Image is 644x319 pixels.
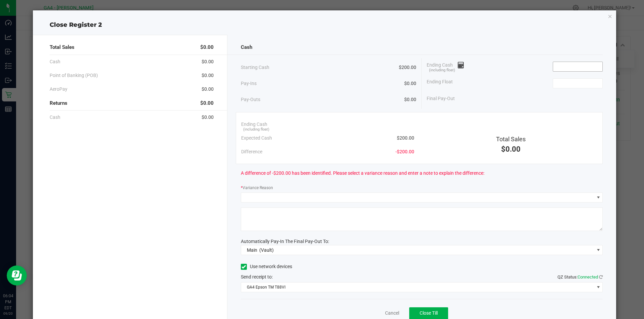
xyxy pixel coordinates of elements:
[385,310,399,317] a: Cancel
[578,274,598,280] span: Connected
[427,95,455,102] span: Final Pay-Out
[496,136,526,143] span: Total Sales
[243,127,269,133] span: (including float)
[241,96,260,103] span: Pay-Outs
[420,310,438,316] span: Close Till
[259,247,274,253] span: (Vault)
[241,239,329,244] span: Automatically Pay-In The Final Pay-Out To:
[395,148,414,155] span: -$200.00
[241,283,594,292] span: GA4 Epson TM T88VI
[50,86,67,93] span: AeroPay
[50,114,60,121] span: Cash
[241,263,292,270] label: Use network devices
[404,96,416,103] span: $0.00
[397,135,414,142] span: $200.00
[501,145,521,153] span: $0.00
[241,170,484,177] span: A difference of -$200.00 has been identified. Please select a variance reason and enter a note to...
[241,64,269,71] span: Starting Cash
[202,86,214,93] span: $0.00
[241,274,273,280] span: Send receipt to:
[247,247,257,253] span: Main
[557,274,603,280] span: QZ Status:
[241,135,272,142] span: Expected Cash
[50,72,98,79] span: Point of Banking (POB)
[404,80,416,87] span: $0.00
[50,58,60,65] span: Cash
[241,80,257,87] span: Pay-Ins
[50,44,74,51] span: Total Sales
[429,68,455,73] span: (including float)
[202,114,214,121] span: $0.00
[50,96,214,110] div: Returns
[200,99,214,107] span: $0.00
[241,148,262,155] span: Difference
[200,44,214,51] span: $0.00
[427,62,464,72] span: Ending Cash
[202,58,214,65] span: $0.00
[399,64,416,71] span: $200.00
[241,185,273,191] label: Variance Reason
[241,121,267,128] span: Ending Cash
[241,44,252,51] span: Cash
[202,72,214,79] span: $0.00
[33,20,616,29] div: Close Register 2
[7,265,27,286] iframe: Resource center
[427,78,453,88] span: Ending Float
